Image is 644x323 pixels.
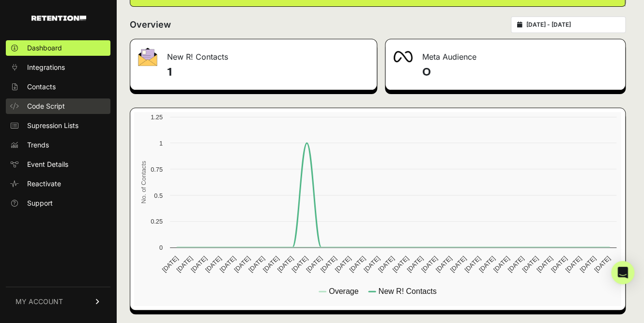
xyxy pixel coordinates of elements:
a: Supression Lists [6,118,110,133]
text: [DATE] [521,255,539,274]
text: [DATE] [204,255,223,274]
text: [DATE] [434,255,453,274]
text: [DATE] [261,255,280,274]
img: Retention.com [31,16,86,21]
h2: Overview [130,18,171,32]
span: Integrations [27,63,65,72]
text: 0.5 [154,192,163,199]
span: MY ACCOUNT [15,297,63,307]
text: [DATE] [420,255,439,274]
text: [DATE] [492,255,511,274]
a: Trends [6,137,110,153]
text: [DATE] [377,255,396,274]
a: Code Script [6,98,110,114]
text: 1 [159,140,163,147]
text: [DATE] [161,255,180,274]
text: [DATE] [391,255,410,274]
img: fa-envelope-19ae18322b30453b285274b1b8af3d052b27d846a4fbe8435d1a52b978f639a2.png [138,48,157,66]
a: Integrations [6,60,110,75]
text: [DATE] [405,255,424,274]
a: MY ACCOUNT [6,287,110,316]
text: [DATE] [535,255,554,274]
text: 1.25 [151,113,163,121]
text: [DATE] [218,255,237,274]
span: Reactivate [27,179,61,189]
text: No. of Contacts [140,161,147,203]
a: Reactivate [6,176,110,192]
text: [DATE] [232,255,251,274]
span: Supression Lists [27,121,78,130]
text: [DATE] [593,255,612,274]
text: [DATE] [305,255,323,274]
span: Event Details [27,160,68,169]
h4: 0 [422,65,617,80]
a: Dashboard [6,40,110,56]
span: Support [27,198,53,208]
a: Contacts [6,79,110,95]
text: [DATE] [290,255,309,274]
a: Event Details [6,157,110,172]
text: [DATE] [175,255,194,274]
text: [DATE] [477,255,496,274]
text: [DATE] [463,255,482,274]
text: [DATE] [319,255,338,274]
div: New R! Contacts [130,39,377,68]
div: Open Intercom Messenger [611,261,634,284]
div: Meta Audience [385,39,625,68]
span: Contacts [27,82,56,92]
text: [DATE] [276,255,295,274]
span: Trends [27,140,49,150]
span: Code Script [27,101,65,111]
text: 0.25 [151,218,163,225]
text: 0.75 [151,166,163,173]
text: [DATE] [189,255,208,274]
text: [DATE] [564,255,583,274]
text: [DATE] [362,255,381,274]
text: [DATE] [506,255,525,274]
text: [DATE] [578,255,597,274]
text: [DATE] [348,255,367,274]
text: [DATE] [247,255,266,274]
span: Dashboard [27,43,62,53]
text: [DATE] [449,255,468,274]
text: Overage [329,287,358,295]
text: [DATE] [334,255,353,274]
img: fa-meta-2f981b61bb99beabf952f7030308934f19ce035c18b003e963880cc3fabeebb7.png [393,51,413,63]
text: 0 [159,244,163,251]
text: [DATE] [550,255,568,274]
text: New R! Contacts [378,287,436,295]
a: Support [6,195,110,211]
h4: 1 [167,65,369,80]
